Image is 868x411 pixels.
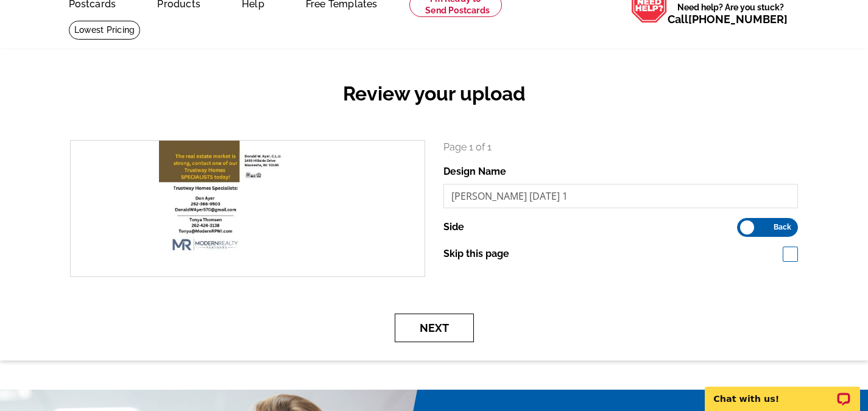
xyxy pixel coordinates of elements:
a: [PHONE_NUMBER] [688,13,788,26]
label: Skip this page [443,247,509,261]
iframe: LiveChat chat widget [697,373,868,411]
button: Next [395,314,474,342]
span: Back [774,224,791,230]
span: Call [668,13,788,26]
input: File Name [443,184,799,208]
label: Design Name [443,164,506,179]
label: Side [443,220,464,234]
p: Page 1 of 1 [443,140,799,155]
h2: Review your upload [61,82,807,105]
span: Need help? Are you stuck? [668,1,794,26]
